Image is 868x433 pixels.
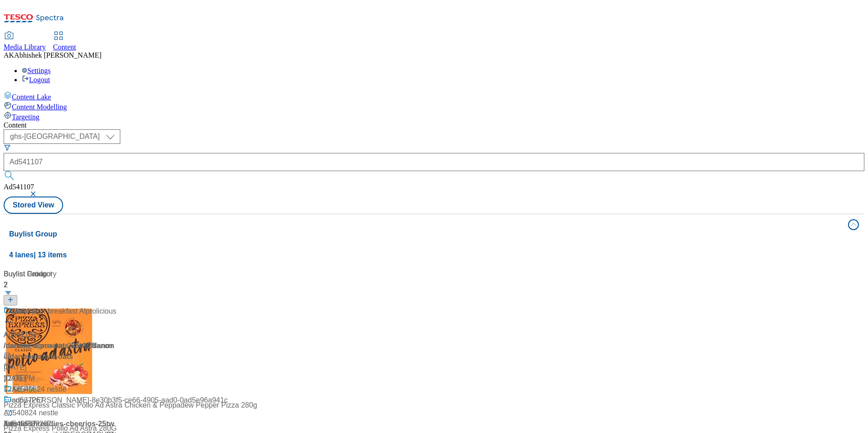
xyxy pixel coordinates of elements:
[4,280,117,290] div: 2
[4,269,117,280] div: Buylist Group
[12,113,39,121] span: Targeting
[4,153,864,171] input: Search
[4,408,58,418] div: Ad540824 nestle
[4,362,117,373] div: [DATE]
[4,197,63,214] button: Stored View
[4,121,864,129] div: Content
[9,229,843,240] h4: Buylist Group
[4,330,37,340] div: Ad541107
[4,214,864,265] button: Buylist Group4 lanes| 13 items
[4,183,34,191] span: Ad541107
[4,144,11,151] svg: Search Filters
[4,91,864,101] a: Content Lake
[53,32,76,51] a: Content
[4,101,864,111] a: Content Modelling
[12,306,116,317] div: Make your breakfast Alprolicious
[22,67,51,74] a: Settings
[4,32,46,51] a: Media Library
[12,103,67,111] span: Content Modelling
[4,43,46,51] span: Media Library
[22,76,50,84] a: Logout
[4,373,117,384] div: 12:06 PM
[14,51,101,59] span: Abhishek [PERSON_NAME]
[4,111,864,121] a: Targeting
[12,395,228,406] div: copy-[PERSON_NAME]-8e30b3f5-ce66-4905-aad0-0ad5e96a941c
[12,384,66,395] div: Ad540824 nestle
[12,93,51,101] span: Content Lake
[53,43,76,51] span: Content
[4,342,96,349] span: / danone-alpro-oats-25tw28
[9,251,67,259] span: 4 lanes | 13 items
[4,51,14,59] span: AK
